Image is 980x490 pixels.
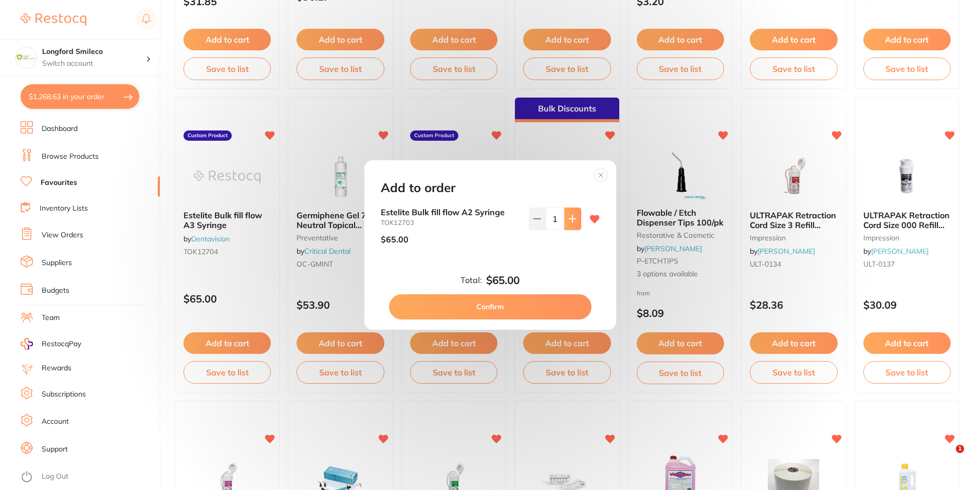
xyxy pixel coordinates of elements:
label: Total: [460,275,482,285]
small: TOK12703 [381,219,521,227]
b: Estelite Bulk fill flow A2 Syringe [381,208,521,217]
iframe: Intercom live chat [935,445,959,469]
b: $65.00 [486,274,520,287]
button: Confirm [389,294,591,319]
span: 1 [956,445,964,453]
p: $65.00 [381,235,409,244]
h2: Add to order [381,181,455,195]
